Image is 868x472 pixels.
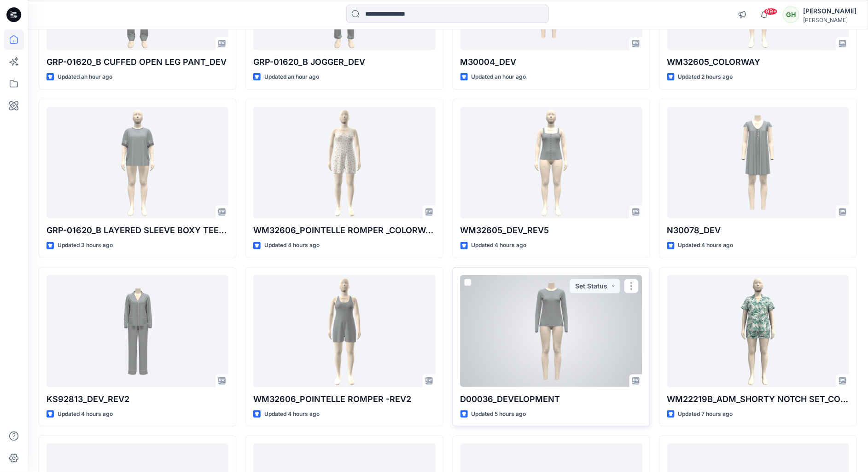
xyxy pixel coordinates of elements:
p: GRP-01620_B LAYERED SLEEVE BOXY TEE_DEV [47,224,228,237]
a: WM32605_DEV_REV5 [460,107,642,219]
p: Updated an hour ago [264,72,319,82]
p: KS92813_DEV_REV2 [47,393,228,406]
p: GRP-01620_B CUFFED OPEN LEG PANT_DEV [47,56,228,69]
div: [PERSON_NAME] [803,17,856,23]
a: KS92813_DEV_REV2 [47,275,228,387]
p: Updated 4 hours ago [264,241,320,250]
p: M30004_DEV [460,56,642,69]
p: Updated 3 hours ago [58,241,113,250]
p: Updated 4 hours ago [58,409,113,419]
a: WM32606_POINTELLE ROMPER -REV2 [253,275,435,387]
p: WM32605_COLORWAY [667,56,849,69]
a: WM32606_POINTELLE ROMPER _COLORWAY [253,107,435,219]
p: Updated an hour ago [472,72,526,82]
div: GH [783,6,799,23]
p: Updated 7 hours ago [678,409,733,419]
p: WM32606_POINTELLE ROMPER -REV2 [253,393,435,406]
a: N30078_DEV [667,107,849,219]
p: Updated 4 hours ago [472,241,527,250]
p: N30078_DEV [667,224,849,237]
a: D00036_DEVELOPMENT [460,275,642,387]
a: GRP-01620_B LAYERED SLEEVE BOXY TEE_DEV [47,107,228,219]
span: 99+ [764,8,778,15]
p: GRP-01620_B JOGGER_DEV [253,56,435,69]
p: Updated 4 hours ago [678,241,734,250]
p: WM32605_DEV_REV5 [460,224,642,237]
a: WM22219B_ADM_SHORTY NOTCH SET_COLORWAY_REV2 [667,275,849,387]
p: Updated an hour ago [58,72,112,82]
div: [PERSON_NAME] [803,6,856,17]
p: Updated 2 hours ago [678,72,733,82]
p: Updated 5 hours ago [472,409,526,419]
p: Updated 4 hours ago [264,409,320,419]
p: WM32606_POINTELLE ROMPER _COLORWAY [253,224,435,237]
p: WM22219B_ADM_SHORTY NOTCH SET_COLORWAY_REV2 [667,393,849,406]
p: D00036_DEVELOPMENT [460,393,642,406]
